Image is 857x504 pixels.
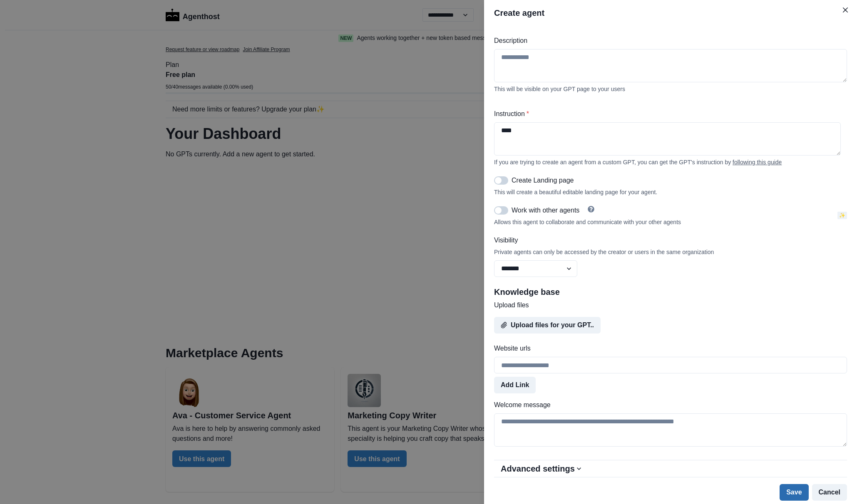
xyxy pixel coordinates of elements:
[494,159,847,166] div: If you are trying to create an agent from a custom GPT, you can get the GPT's instruction by
[494,460,847,477] button: Advanced settings
[501,464,575,474] h2: Advanced settings
[494,36,842,46] label: Description
[583,206,599,212] button: Help
[512,175,574,185] p: Create Landing page
[780,484,808,501] button: Save
[494,235,842,245] label: Visibility
[494,300,842,310] label: Upload files
[494,287,847,297] h2: Knowledge base
[494,189,847,195] div: This will create a beautiful editable landing page for your agent.
[494,377,536,393] button: Add Link
[494,343,842,353] label: Website urls
[837,212,847,219] span: ✨
[733,159,782,166] a: following this guide
[494,249,847,255] div: Private agents can only be accessed by the creator or users in the same organization
[494,317,601,334] button: Upload files for your GPT..
[512,205,579,215] p: Work with other agents
[812,484,847,501] button: Cancel
[494,219,834,225] div: Allows this agent to collaborate and communicate with your other agents
[839,3,852,17] button: Close
[494,400,842,410] label: Welcome message
[494,86,847,92] div: This will be visible on your GPT page to your users
[583,205,599,215] a: Help
[494,109,842,119] label: Instruction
